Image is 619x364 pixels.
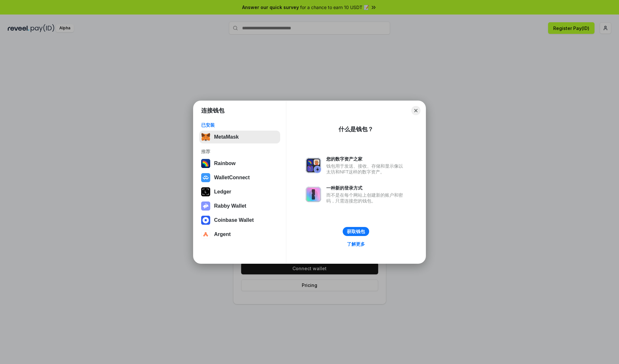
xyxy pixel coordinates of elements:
[214,134,239,140] div: MetaMask
[326,156,406,162] div: 您的数字资产之家
[201,133,210,142] img: svg+xml,%3Csvg%20fill%3D%22none%22%20height%3D%2233%22%20viewBox%3D%220%200%2035%2033%22%20width%...
[199,200,280,212] button: Rabby Wallet
[214,217,254,223] div: Coinbase Wallet
[201,149,278,154] div: 推荐
[339,125,373,133] div: 什么是钱包？
[201,107,224,114] h1: 连接钱包
[201,173,210,182] img: svg+xml,%3Csvg%20width%3D%2228%22%20height%3D%2228%22%20viewBox%3D%220%200%2028%2028%22%20fill%3D...
[199,131,280,143] button: MetaMask
[343,240,369,248] a: 了解更多
[411,106,420,115] button: Close
[201,187,210,196] img: svg+xml,%3Csvg%20xmlns%3D%22http%3A%2F%2Fwww.w3.org%2F2000%2Fsvg%22%20width%3D%2228%22%20height%3...
[214,203,246,209] div: Rabby Wallet
[201,202,210,211] img: svg+xml,%3Csvg%20xmlns%3D%22http%3A%2F%2Fwww.w3.org%2F2000%2Fsvg%22%20fill%3D%22none%22%20viewBox...
[347,241,365,247] div: 了解更多
[214,175,250,181] div: WalletConnect
[201,122,278,128] div: 已安装
[201,216,210,225] img: svg+xml,%3Csvg%20width%3D%2228%22%20height%3D%2228%22%20viewBox%3D%220%200%2028%2028%22%20fill%3D...
[326,185,406,191] div: 一种新的登录方式
[199,228,280,241] button: Argent
[306,187,321,202] img: svg+xml,%3Csvg%20xmlns%3D%22http%3A%2F%2Fwww.w3.org%2F2000%2Fsvg%22%20fill%3D%22none%22%20viewBox...
[306,158,321,173] img: svg+xml,%3Csvg%20xmlns%3D%22http%3A%2F%2Fwww.w3.org%2F2000%2Fsvg%22%20fill%3D%22none%22%20viewBox...
[199,185,280,198] button: Ledger
[199,214,280,227] button: Coinbase Wallet
[214,161,236,166] div: Rainbow
[343,227,369,236] button: 获取钱包
[347,229,365,234] div: 获取钱包
[199,157,280,170] button: Rainbow
[326,163,406,175] div: 钱包用于发送、接收、存储和显示像以太坊和NFT这样的数字资产。
[201,159,210,168] img: svg+xml,%3Csvg%20width%3D%22120%22%20height%3D%22120%22%20viewBox%3D%220%200%20120%20120%22%20fil...
[214,231,231,237] div: Argent
[199,171,280,184] button: WalletConnect
[214,189,231,195] div: Ledger
[201,230,210,239] img: svg+xml,%3Csvg%20width%3D%2228%22%20height%3D%2228%22%20viewBox%3D%220%200%2028%2028%22%20fill%3D...
[326,192,406,204] div: 而不是在每个网站上创建新的账户和密码，只需连接您的钱包。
